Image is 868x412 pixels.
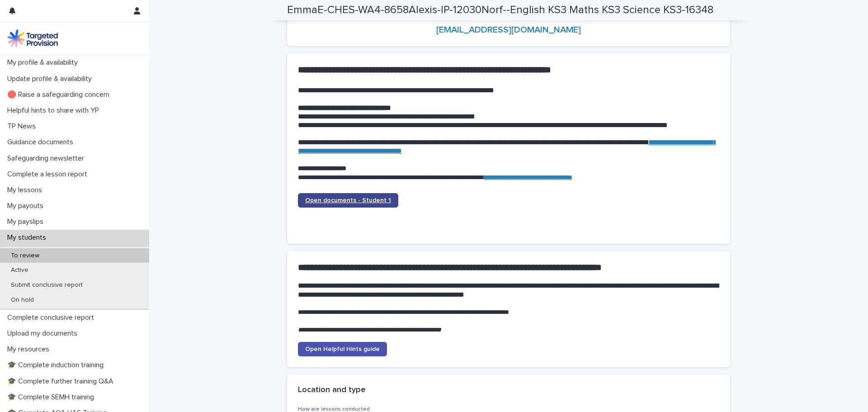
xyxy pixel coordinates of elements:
[4,170,94,179] p: Complete a lesson report
[298,407,370,412] span: How are lessons conducted
[4,58,85,67] p: My profile & availability
[298,385,366,395] h2: Location and type
[298,193,398,208] a: Open documents - Student 1
[4,90,117,99] p: 🔴 Raise a safeguarding concern
[305,346,380,352] span: Open Helpful Hints guide
[4,154,91,163] p: Safeguarding newsletter
[305,197,391,204] span: Open documents - Student 1
[4,186,49,194] p: My lessons
[4,75,99,83] p: Update profile & availability
[4,252,47,260] p: To review
[4,218,51,226] p: My payslips
[4,361,111,369] p: 🎓 Complete induction training
[4,138,80,147] p: Guidance documents
[4,122,43,131] p: TP News
[4,106,106,115] p: Helpful hints to share with YP
[4,345,57,354] p: My resources
[4,281,90,289] p: Submit conclusive report
[4,233,53,242] p: My students
[4,202,51,210] p: My payouts
[7,29,58,47] img: M5nRWzHhSzIhMunXDL62
[4,313,101,322] p: Complete conclusive report
[298,342,387,356] a: Open Helpful Hints guide
[4,329,85,338] p: Upload my documents
[436,25,581,34] a: [EMAIL_ADDRESS][DOMAIN_NAME]
[4,266,36,274] p: Active
[4,393,101,402] p: 🎓 Complete SEMH training
[287,4,713,17] h2: EmmaE-CHES-WA4-8658Alexis-IP-12030Norf--English KS3 Maths KS3 Science KS3-16348
[4,377,121,386] p: 🎓 Complete further training Q&A
[4,296,41,304] p: On hold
